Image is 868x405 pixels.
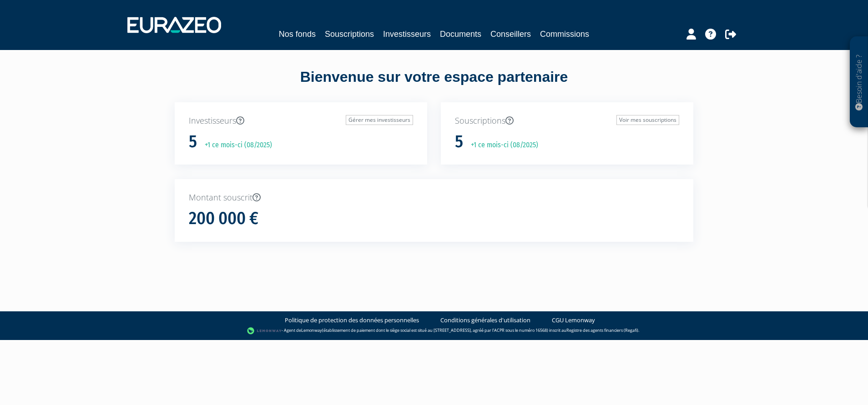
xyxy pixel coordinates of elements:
a: Politique de protection des données personnelles [285,316,419,325]
p: Besoin d'aide ? [854,41,864,123]
a: Conditions générales d'utilisation [440,316,530,325]
img: logo-lemonway.png [247,326,282,335]
p: Montant souscrit [189,192,679,204]
a: Registre des agents financiers (Regafi) [566,327,638,333]
p: +1 ce mois-ci (08/2025) [464,140,538,150]
h1: 5 [189,132,197,151]
p: Investisseurs [189,115,413,127]
p: +1 ce mois-ci (08/2025) [198,140,272,150]
a: Voir mes souscriptions [616,115,679,125]
p: Souscriptions [455,115,679,127]
a: Nos fonds [279,28,316,40]
h1: 200 000 € [189,209,258,228]
img: 1732889491-logotype_eurazeo_blanc_rvb.png [127,17,221,33]
a: Investisseurs [383,28,431,40]
a: Gérer mes investisseurs [346,115,413,125]
a: CGU Lemonway [552,316,595,325]
a: Documents [440,28,481,40]
h1: 5 [455,132,463,151]
div: - Agent de (établissement de paiement dont le siège social est situé au [STREET_ADDRESS], agréé p... [9,326,859,335]
a: Souscriptions [325,28,374,40]
a: Lemonway [301,327,322,333]
a: Commissions [540,28,589,40]
a: Conseillers [490,28,531,40]
div: Bienvenue sur votre espace partenaire [168,67,700,102]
